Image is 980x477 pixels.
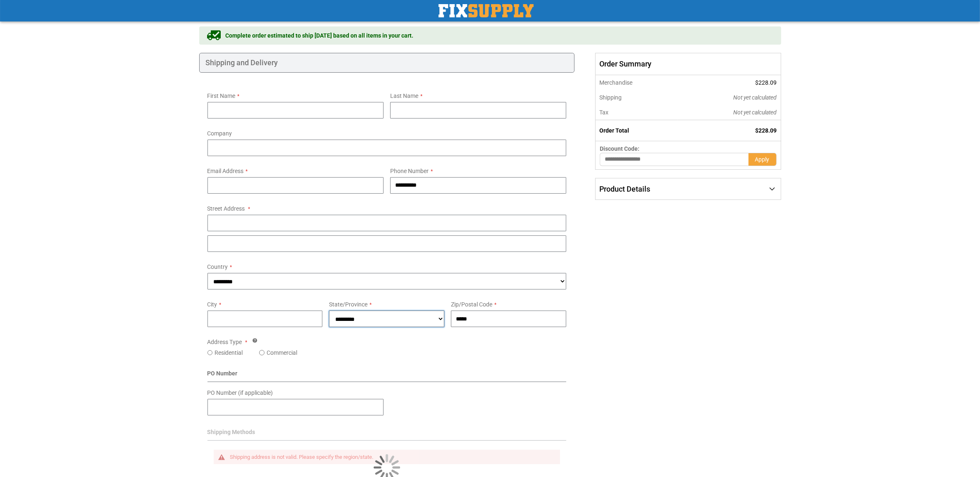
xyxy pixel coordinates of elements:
[207,301,217,308] span: City
[207,369,567,382] div: PO Number
[734,94,777,101] span: Not yet calculated
[207,389,273,396] span: PO Number (if applicable)
[390,168,429,174] span: Phone Number
[596,75,678,90] th: Merchandise
[451,301,492,308] span: Zip/Postal Code
[599,185,650,193] span: Product Details
[390,93,418,99] span: Last Name
[439,4,534,17] a: store logo
[756,79,777,86] span: $228.09
[439,4,534,17] img: Fix Industrial Supply
[329,301,367,308] span: State/Province
[596,105,678,120] th: Tax
[749,153,777,166] button: Apply
[595,53,781,75] span: Order Summary
[600,145,639,152] span: Discount Code:
[756,127,777,134] span: $228.09
[599,127,629,134] strong: Order Total
[207,339,242,345] span: Address Type
[199,53,575,73] div: Shipping and Delivery
[734,109,777,116] span: Not yet calculated
[207,205,245,212] span: Street Address
[207,168,244,174] span: Email Address
[226,31,414,40] span: Complete order estimated to ship [DATE] based on all items in your cart.
[599,94,622,101] span: Shipping
[755,156,770,163] span: Apply
[267,349,297,357] label: Commercial
[215,349,243,357] label: Residential
[207,263,228,270] span: Country
[207,93,236,99] span: First Name
[207,130,232,137] span: Company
